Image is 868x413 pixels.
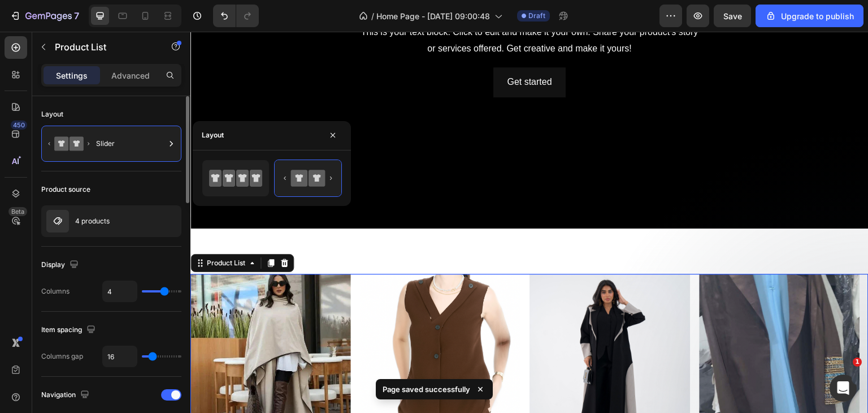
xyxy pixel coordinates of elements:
div: Display [41,257,81,273]
div: Columns [41,286,70,296]
a: 856 [509,242,670,403]
iframe: Design area [190,32,868,413]
a: BROWN VEST [170,242,330,403]
p: Settings [56,70,88,81]
div: Upgrade to publish [765,10,854,22]
span: 1 [853,358,862,367]
img: product feature img [46,210,69,233]
img: Woman wearing black and grey Shadow Blazer Crepe abaya with embroidery and relaxed blazer cut [339,242,500,403]
button: Upgrade to publish [756,5,863,27]
input: Auto [103,346,137,367]
p: 4 products [75,217,110,225]
p: Advanced [111,70,150,81]
div: Item spacing [41,322,98,338]
p: Product List [55,40,151,54]
span: / [371,10,374,22]
a: Shadow Blazer Crepe Abaya [339,242,500,403]
button: 7 [5,5,84,27]
div: Navigation [41,388,92,403]
img: 855 brown long coat with detailed patterned cuffs hanging on rack [509,242,670,403]
div: Product List [14,226,57,236]
div: Beta [8,207,27,216]
div: Slider [96,131,165,157]
div: Undo/Redo [213,5,259,27]
img: brown vest sleeveless buttoned front fashion garment for women [170,242,330,403]
div: Layout [41,109,63,119]
button: Get started [303,36,375,66]
p: 7 [74,9,79,23]
input: Auto [103,281,137,302]
button: Save [714,5,751,27]
iframe: Intercom live chat [830,375,857,402]
span: Home Page - [DATE] 09:00:48 [376,10,490,22]
div: Layout [202,130,224,140]
div: 450 [11,121,27,130]
span: Save [723,11,742,21]
p: Page saved successfully [383,384,470,395]
div: Columns gap [41,351,83,362]
div: Product source [41,184,90,195]
span: Draft [528,11,545,21]
div: Get started [316,42,361,59]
